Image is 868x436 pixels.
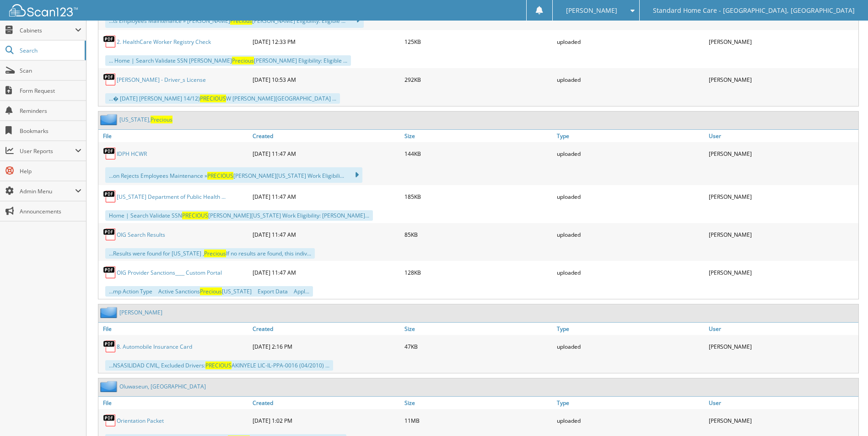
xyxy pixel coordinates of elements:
[20,27,75,34] span: Cabinets
[555,144,706,163] div: uploaded
[103,73,117,86] img: PDF.png
[706,32,858,51] div: [PERSON_NAME]
[250,411,402,430] div: [DATE] 1:02 PM
[105,360,333,371] div: ...NSASILIDAD CIVIL, Excluded Drivers: AKINYELE LIC-IL-PPA-0016 (04/2010) ...
[105,55,351,66] div: ... Home | Search Validate SSN [PERSON_NAME] [PERSON_NAME] Eligibility: Eligible ...
[402,263,554,282] div: 128KB
[653,8,855,13] span: Standard Home Care - [GEOGRAPHIC_DATA], [GEOGRAPHIC_DATA]
[555,337,706,356] div: uploaded
[9,4,78,16] img: scan123-logo-white.svg
[117,269,222,276] a: OIG Provider Sanctions____ Custom Portal
[555,187,706,206] div: uploaded
[100,307,119,318] img: folder2.png
[204,250,226,257] span: Precious
[250,144,402,163] div: [DATE] 11:47 AM
[117,150,147,158] a: IDPH HCWR
[105,210,373,221] div: Home | Search Validate SSN [PERSON_NAME][US_STATE] Work Eligibility: [PERSON_NAME]...
[119,383,206,390] a: Oluwaseun, [GEOGRAPHIC_DATA]
[100,114,119,125] img: folder2.png
[103,190,117,203] img: PDF.png
[250,225,402,244] div: [DATE] 11:47 AM
[250,323,402,335] a: Created
[706,263,858,282] div: [PERSON_NAME]
[555,130,706,142] a: Type
[103,147,117,160] img: PDF.png
[20,127,81,135] span: Bookmarks
[117,38,211,46] a: 2. HealthCare Worker Registry Check
[20,67,81,74] span: Scan
[98,130,250,142] a: File
[706,130,858,142] a: User
[250,130,402,142] a: Created
[706,337,858,356] div: [PERSON_NAME]
[402,32,554,51] div: 125KB
[250,32,402,51] div: [DATE] 12:33 PM
[103,266,117,279] img: PDF.png
[20,47,80,54] span: Search
[98,397,250,409] a: File
[119,116,173,123] a: [US_STATE],Precious
[566,8,617,13] span: [PERSON_NAME]
[103,340,117,353] img: PDF.png
[555,263,706,282] div: uploaded
[706,411,858,430] div: [PERSON_NAME]
[105,167,362,183] div: ...on Rejects Employees Maintenance » [PERSON_NAME][US_STATE] Work Eligibili...
[105,248,315,259] div: ...Results were found for [US_STATE] , If no results are found, this indiv...
[117,193,226,201] a: [US_STATE] Department of Public Health ...
[706,70,858,89] div: [PERSON_NAME]
[20,207,81,215] span: Announcements
[200,287,222,295] span: Precious
[555,397,706,409] a: Type
[555,411,706,430] div: uploaded
[205,362,232,369] span: PRECIOUS
[250,337,402,356] div: [DATE] 2:16 PM
[20,167,81,175] span: Help
[103,228,117,241] img: PDF.png
[402,187,554,206] div: 185KB
[706,397,858,409] a: User
[230,17,252,25] span: Precious
[151,116,173,123] span: Precious
[555,323,706,335] a: Type
[200,95,226,102] span: PRECIOUS
[20,147,75,155] span: User Reports
[402,411,554,430] div: 11MB
[706,144,858,163] div: [PERSON_NAME]
[103,35,117,48] img: PDF.png
[555,32,706,51] div: uploaded
[250,263,402,282] div: [DATE] 11:47 AM
[402,225,554,244] div: 85KB
[207,172,233,180] span: PRECIOUS
[98,323,250,335] a: File
[119,308,162,316] a: [PERSON_NAME]
[706,187,858,206] div: [PERSON_NAME]
[103,414,117,427] img: PDF.png
[105,93,340,104] div: ...� [DATE] [PERSON_NAME] 14/12) W [PERSON_NAME][GEOGRAPHIC_DATA] ...
[250,187,402,206] div: [DATE] 11:47 AM
[20,187,75,195] span: Admin Menu
[555,225,706,244] div: uploaded
[20,87,81,95] span: Form Request
[232,57,254,64] span: Precious
[117,417,164,425] a: Orientation Packet
[402,130,554,142] a: Size
[402,323,554,335] a: Size
[250,70,402,89] div: [DATE] 10:53 AM
[706,225,858,244] div: [PERSON_NAME]
[250,397,402,409] a: Created
[182,212,208,219] span: PRECIOUS
[117,76,206,84] a: [PERSON_NAME] - Driver_s License
[105,286,313,297] div: ...mp Action Type  Active Sanctions [US_STATE]  Export Data  Appl...
[20,107,81,115] span: Reminders
[100,381,119,392] img: folder2.png
[402,144,554,163] div: 144KB
[402,397,554,409] a: Size
[706,323,858,335] a: User
[555,70,706,89] div: uploaded
[822,392,868,436] iframe: Chat Widget
[402,70,554,89] div: 292KB
[117,231,165,239] a: OIG Search Results
[117,343,192,351] a: 8. Automobile Insurance Card
[402,337,554,356] div: 47KB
